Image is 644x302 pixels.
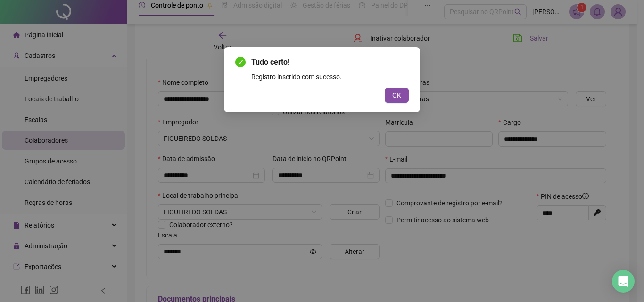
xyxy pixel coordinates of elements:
[235,57,246,67] span: check-circle
[385,88,409,103] button: OK
[612,270,635,293] div: Open Intercom Messenger
[251,73,342,81] span: Registro inserido com sucesso.
[251,57,289,66] span: Tudo certo!
[392,90,401,100] span: OK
